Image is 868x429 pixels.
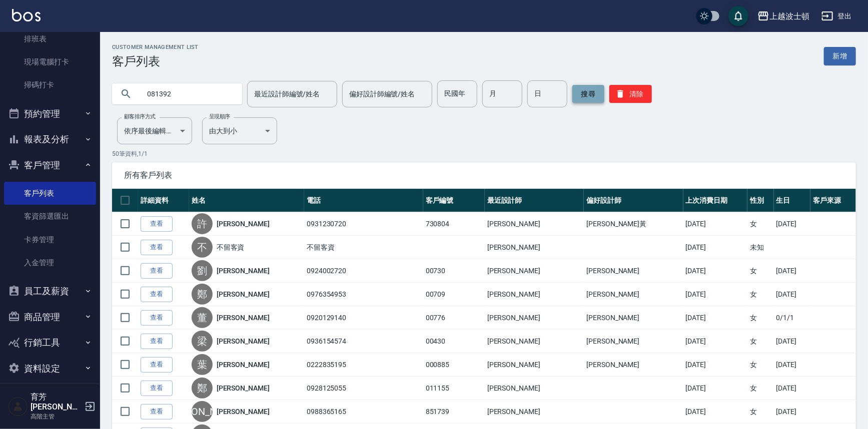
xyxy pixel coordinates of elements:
[4,182,96,205] a: 客戶列表
[609,85,652,103] button: 清除
[774,377,811,400] td: [DATE]
[304,212,423,236] td: 0931230720
[117,117,192,144] div: 依序最後編輯時間
[423,283,485,306] td: 00709
[774,400,811,424] td: [DATE]
[774,283,811,306] td: [DATE]
[683,306,748,330] td: [DATE]
[4,278,96,304] button: 員工及薪資
[304,400,423,424] td: 0988365165
[112,44,199,50] h2: Customer Management List
[423,189,485,212] th: 客戶編號
[141,263,173,279] a: 查看
[141,334,173,349] a: 查看
[810,189,856,212] th: 客戶來源
[423,306,485,330] td: 00776
[683,377,748,400] td: [DATE]
[4,126,96,152] button: 報表及分析
[141,404,173,420] a: 查看
[4,228,96,251] a: 卡券管理
[124,113,156,120] label: 顧客排序方式
[217,383,270,393] a: [PERSON_NAME]
[189,189,304,212] th: 姓名
[12,9,41,21] img: Logo
[202,117,277,144] div: 由大到小
[485,306,584,330] td: [PERSON_NAME]
[138,189,189,212] th: 詳細資料
[584,306,683,330] td: [PERSON_NAME]
[824,47,856,65] a: 新增
[141,240,173,255] a: 查看
[4,101,96,127] button: 預約管理
[485,212,584,236] td: [PERSON_NAME]
[304,306,423,330] td: 0920129140
[683,283,748,306] td: [DATE]
[485,259,584,283] td: [PERSON_NAME]
[304,236,423,259] td: 不留客資
[192,213,213,234] div: 許
[217,266,270,276] a: [PERSON_NAME]
[683,236,748,259] td: [DATE]
[485,400,584,424] td: [PERSON_NAME]
[747,212,773,236] td: 女
[141,310,173,326] a: 查看
[304,330,423,353] td: 0936154574
[4,152,96,178] button: 客戶管理
[217,219,270,229] a: [PERSON_NAME]
[217,289,270,299] a: [PERSON_NAME]
[423,212,485,236] td: 730804
[747,377,773,400] td: 女
[584,212,683,236] td: [PERSON_NAME]黃
[304,377,423,400] td: 0928125055
[124,170,844,180] span: 所有客戶列表
[192,331,213,352] div: 梁
[774,353,811,377] td: [DATE]
[747,330,773,353] td: 女
[140,80,234,107] input: 搜尋關鍵字
[423,400,485,424] td: 851739
[683,259,748,283] td: [DATE]
[572,85,604,103] button: 搜尋
[217,407,270,417] a: [PERSON_NAME]
[423,259,485,283] td: 00730
[141,216,173,232] a: 查看
[485,330,584,353] td: [PERSON_NAME]
[4,356,96,382] button: 資料設定
[4,27,96,50] a: 排班表
[485,283,584,306] td: [PERSON_NAME]
[112,54,199,68] h3: 客戶列表
[769,10,809,22] div: 上越波士頓
[4,251,96,274] a: 入金管理
[31,392,82,412] h5: 育芳[PERSON_NAME]
[192,237,213,258] div: 不
[747,353,773,377] td: 女
[683,189,748,212] th: 上次消費日期
[192,260,213,281] div: 劉
[31,412,82,421] p: 高階主管
[304,353,423,377] td: 0222835195
[141,381,173,396] a: 查看
[747,189,773,212] th: 性別
[747,283,773,306] td: 女
[192,401,213,422] div: [PERSON_NAME]
[728,6,748,26] button: save
[584,189,683,212] th: 偏好設計師
[747,400,773,424] td: 女
[4,73,96,96] a: 掃碼打卡
[217,242,245,252] a: 不留客資
[217,360,270,370] a: [PERSON_NAME]
[192,354,213,375] div: 葉
[217,336,270,346] a: [PERSON_NAME]
[683,212,748,236] td: [DATE]
[304,189,423,212] th: 電話
[423,353,485,377] td: 000885
[817,7,856,25] button: 登出
[8,397,28,417] img: Person
[753,6,813,26] button: 上越波士頓
[774,259,811,283] td: [DATE]
[4,205,96,228] a: 客資篩選匯出
[774,212,811,236] td: [DATE]
[774,330,811,353] td: [DATE]
[423,377,485,400] td: 011155
[774,306,811,330] td: 0/1/1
